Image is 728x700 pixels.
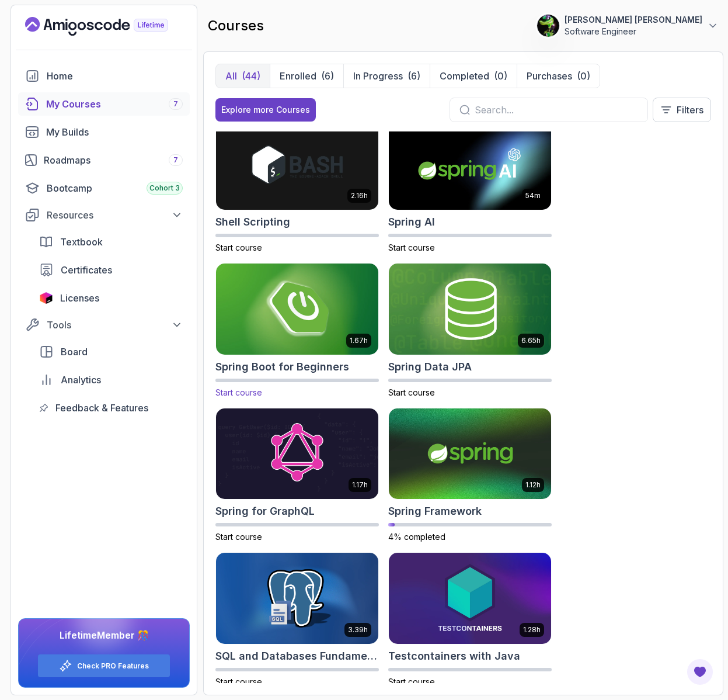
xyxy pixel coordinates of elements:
h2: SQL and Databases Fundamentals [215,648,379,664]
button: Enrolled(6) [270,64,343,88]
img: Spring Boot for Beginners card [212,261,382,356]
a: textbook [32,230,190,254]
h2: Testcontainers with Java [388,648,520,664]
span: Start course [388,242,435,252]
span: Start course [388,677,435,687]
a: certificates [32,258,190,282]
a: roadmaps [18,148,190,172]
h2: Spring Data JPA [388,359,472,375]
a: courses [18,92,190,116]
img: user profile image [537,15,559,37]
button: All(44) [216,64,270,88]
button: In Progress(6) [343,64,430,88]
button: Explore more Courses [215,98,316,122]
a: feedback [32,396,190,420]
img: Spring AI card [389,119,551,210]
div: My Builds [46,125,183,139]
h2: Spring AI [388,214,435,230]
img: jetbrains icon [39,292,53,304]
div: (6) [407,69,420,83]
span: 7 [173,99,178,109]
div: (0) [494,69,507,83]
a: builds [18,120,190,144]
h2: Spring for GraphQL [215,503,315,519]
button: user profile image[PERSON_NAME] [PERSON_NAME]Software Engineer [537,14,719,37]
button: Tools [18,314,190,335]
a: Spring Framework card1.12hSpring Framework4% completed [388,408,552,543]
a: Landing page [25,17,195,36]
div: Home [47,69,183,83]
span: Start course [215,387,262,397]
div: (6) [321,69,334,83]
a: bootcamp [18,176,190,200]
div: Tools [47,318,183,332]
button: Resources [18,205,190,226]
h2: Spring Framework [388,503,482,519]
div: (44) [242,69,260,83]
span: Start course [388,387,435,397]
button: Filters [653,98,711,122]
a: board [32,340,190,363]
p: All [225,69,237,83]
img: Spring Data JPA card [389,264,551,355]
input: Search... [475,103,638,117]
p: 6.65h [521,336,541,345]
div: Explore more Courses [221,104,310,116]
p: 3.39h [348,625,368,635]
span: Start course [215,242,262,252]
p: Completed [440,69,489,83]
img: Testcontainers with Java card [389,553,551,644]
a: home [18,64,190,88]
span: Cohort 3 [149,183,180,193]
span: 7 [173,155,178,165]
span: Start course [215,677,262,687]
p: Purchases [527,69,572,83]
p: In Progress [353,69,403,83]
p: Filters [677,103,703,117]
p: 1.12h [525,480,541,490]
div: My Courses [46,97,183,111]
span: 4% completed [388,532,445,542]
p: 1.67h [350,336,368,345]
div: Roadmaps [44,153,183,167]
button: Completed(0) [430,64,517,88]
span: Board [61,345,88,359]
img: Spring Framework card [389,408,551,500]
p: 1.17h [352,480,368,490]
a: licenses [32,286,190,310]
button: Open Feedback Button [686,658,714,686]
p: 54m [525,191,541,200]
a: analytics [32,368,190,391]
button: Check PRO Features [37,654,170,678]
span: Feedback & Features [55,401,148,415]
img: Spring for GraphQL card [216,408,378,500]
div: Resources [47,208,183,222]
span: Start course [215,532,262,542]
div: Bootcamp [47,181,183,195]
span: Licenses [60,291,99,305]
span: Textbook [60,235,103,249]
span: Analytics [61,373,101,387]
img: Shell Scripting card [216,119,378,210]
img: SQL and Databases Fundamentals card [216,553,378,644]
p: Enrolled [280,69,316,83]
p: 1.28h [523,625,541,635]
p: 2.16h [351,191,368,200]
h2: courses [208,16,264,35]
p: Software Engineer [565,26,702,37]
button: Purchases(0) [517,64,600,88]
div: (0) [577,69,590,83]
h2: Spring Boot for Beginners [215,359,349,375]
a: Check PRO Features [77,661,149,671]
span: Certificates [61,263,112,277]
p: [PERSON_NAME] [PERSON_NAME] [565,14,702,26]
h2: Shell Scripting [215,214,290,230]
